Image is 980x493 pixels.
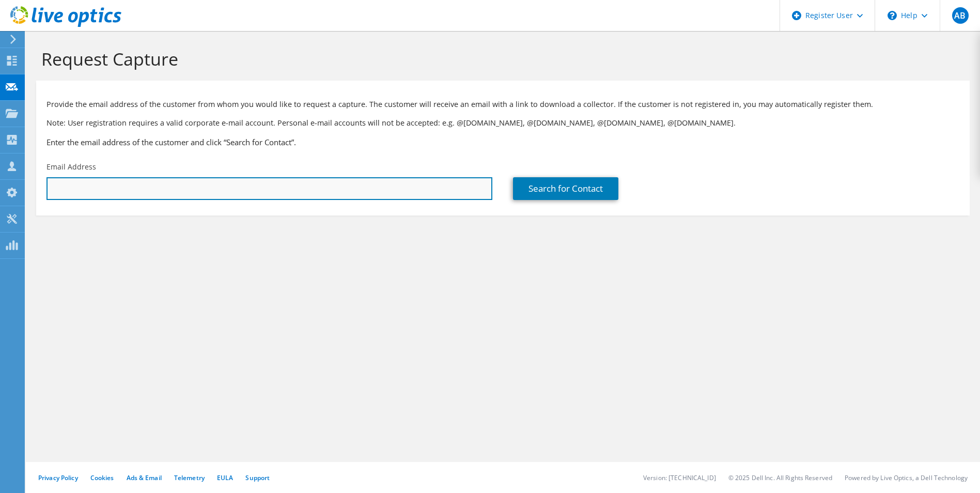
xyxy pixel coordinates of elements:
li: Powered by Live Optics, a Dell Technology [845,473,968,482]
a: EULA [217,473,233,482]
p: Provide the email address of the customer from whom you would like to request a capture. The cust... [46,99,959,110]
a: Support [245,473,270,482]
a: Search for Contact [513,177,618,200]
a: Cookies [90,473,114,482]
h3: Enter the email address of the customer and click “Search for Contact”. [46,136,959,148]
span: AB [952,7,969,24]
li: Version: [TECHNICAL_ID] [643,473,716,482]
label: Email Address [46,162,96,172]
p: Note: User registration requires a valid corporate e-mail account. Personal e-mail accounts will ... [46,117,959,129]
a: Telemetry [174,473,205,482]
li: © 2025 Dell Inc. All Rights Reserved [728,473,832,482]
a: Privacy Policy [38,473,78,482]
svg: \n [888,11,897,20]
a: Ads & Email [127,473,162,482]
h1: Request Capture [41,48,959,70]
